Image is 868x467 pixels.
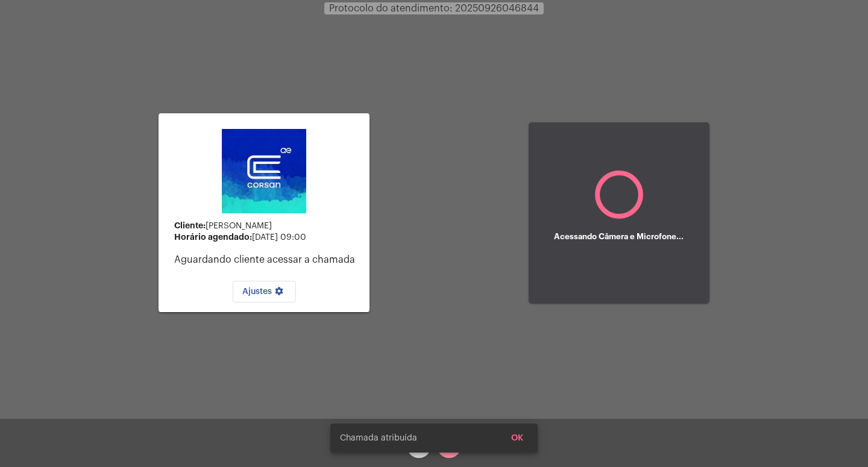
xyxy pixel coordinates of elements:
[329,4,539,13] span: Protocolo do atendimento: 20250926046844
[340,432,417,444] span: Chamada atribuída
[554,233,684,241] h5: Acessando Câmera e Microfone...
[174,233,252,241] strong: Horário agendado:
[511,434,523,442] span: OK
[233,281,296,302] button: Ajustes
[174,221,360,231] div: [PERSON_NAME]
[174,233,360,242] div: [DATE] 09:00
[222,129,306,213] img: d4669ae0-8c07-2337-4f67-34b0df7f5ae4.jpeg
[502,427,533,449] button: OK
[272,286,286,301] mat-icon: settings
[174,221,206,230] strong: Cliente:
[174,254,360,265] p: Aguardando cliente acessar a chamada
[242,287,286,296] span: Ajustes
